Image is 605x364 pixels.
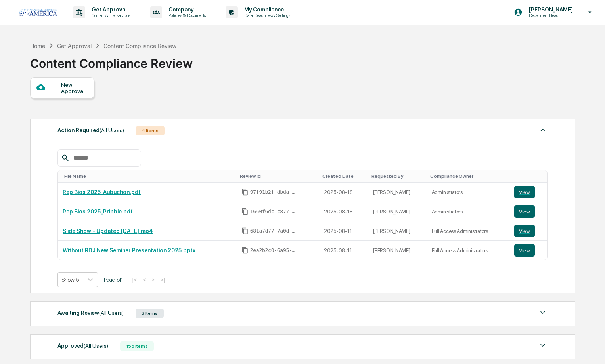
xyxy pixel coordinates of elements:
[538,341,548,350] img: caret
[85,6,134,13] p: Get Approval
[514,205,542,218] a: View
[368,241,427,260] td: [PERSON_NAME]
[158,276,167,283] button: >|
[427,241,510,260] td: Full Access Administrators
[162,13,210,18] p: Policies & Documents
[63,228,153,234] a: Slide Show - Updated [DATE].mp4
[100,127,124,133] span: (All Users)
[57,125,124,135] div: Action Required
[162,6,210,13] p: Company
[319,183,368,202] td: 2025-08-18
[516,173,544,179] div: Toggle SortBy
[319,221,368,241] td: 2025-08-11
[238,13,294,18] p: Data, Deadlines & Settings
[85,13,134,18] p: Content & Transactions
[19,9,57,16] img: logo
[322,173,365,179] div: Toggle SortBy
[241,189,249,196] span: Copy Id
[84,343,108,349] span: (All Users)
[319,241,368,260] td: 2025-08-11
[430,173,507,179] div: Toggle SortBy
[130,276,139,283] button: |<
[63,189,141,195] a: Rep Bios 2025_Aubuchon.pdf
[368,202,427,221] td: [PERSON_NAME]
[241,247,249,254] span: Copy Id
[57,42,92,49] div: Get Approval
[136,309,164,318] div: 3 Items
[523,6,577,13] p: [PERSON_NAME]
[250,189,298,195] span: 97f91b2f-dbda-4963-8977-d44541b0b281
[523,13,577,18] p: Department Head
[427,202,510,221] td: Administrators
[368,221,427,241] td: [PERSON_NAME]
[241,208,249,215] span: Copy Id
[63,208,133,215] a: Rep Bios 2025_Pribble.pdf
[514,205,535,218] button: View
[240,173,316,179] div: Toggle SortBy
[368,183,427,202] td: [PERSON_NAME]
[514,244,535,257] button: View
[250,228,298,234] span: 681a7d77-7a0d-496a-a1b0-8952106e0113
[140,276,148,283] button: <
[120,341,154,351] div: 155 Items
[427,183,510,202] td: Administrators
[371,173,424,179] div: Toggle SortBy
[57,308,124,318] div: Awaiting Review
[61,82,88,94] div: New Approval
[238,6,294,13] p: My Compliance
[103,42,176,49] div: Content Compliance Review
[250,208,298,215] span: 1660f6dc-c877-4a1d-97b5-33d189786c59
[514,225,535,237] button: View
[538,308,548,317] img: caret
[241,227,249,234] span: Copy Id
[149,276,157,283] button: >
[319,202,368,221] td: 2025-08-18
[250,247,298,253] span: 2ea2b2c0-6a95-475c-87cc-7fdde2d3a076
[538,125,548,135] img: caret
[136,126,165,135] div: 4 Items
[30,50,193,71] div: Content Compliance Review
[57,341,108,351] div: Approved
[64,173,233,179] div: Toggle SortBy
[427,221,510,241] td: Full Access Administrators
[514,186,535,198] button: View
[30,42,45,49] div: Home
[514,186,542,198] a: View
[99,310,124,316] span: (All Users)
[514,225,542,237] a: View
[580,338,601,359] iframe: Open customer support
[104,276,124,283] span: Page 1 of 1
[514,244,542,257] a: View
[63,247,195,253] a: Without RDJ New Seminar Presentation 2025.pptx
